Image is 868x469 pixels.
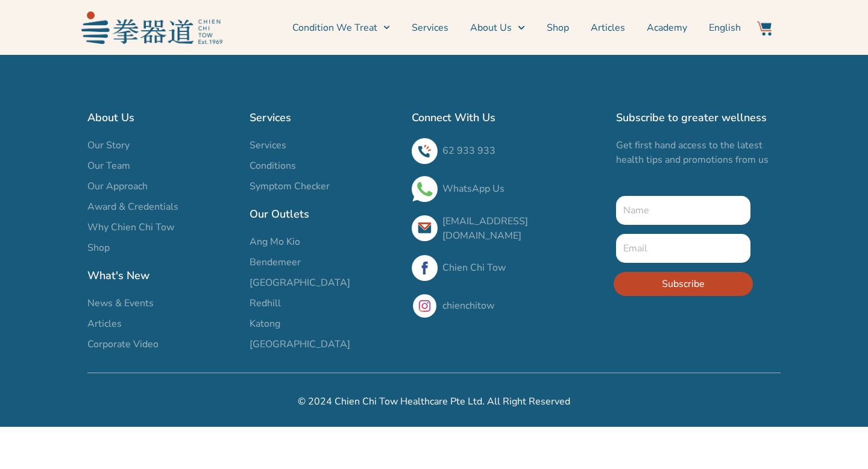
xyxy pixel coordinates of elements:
[87,394,781,409] h2: © 2024 Chien Chi Tow Healthcare Pte Ltd. All Right Reserved
[662,277,705,291] span: Subscribe
[87,179,237,194] a: Our Approach
[250,234,400,249] a: Ang Mo Kio
[87,296,154,310] span: News & Events
[87,220,174,234] span: Why Chien Chi Tow
[87,159,237,173] a: Our Team
[547,13,569,43] a: Shop
[87,241,237,255] a: Shop
[87,109,237,126] h2: About Us
[442,261,506,274] a: Chien Chi Tow
[87,296,237,310] a: News & Events
[250,179,400,194] a: Symptom Checker
[87,179,148,194] span: Our Approach
[250,109,400,126] h2: Services
[87,159,130,173] span: Our Team
[250,138,400,153] a: Services
[647,13,687,43] a: Academy
[87,200,237,214] a: Award & Credentials
[87,241,110,255] span: Shop
[709,20,741,35] span: English
[250,316,400,331] a: Katong
[250,337,350,351] span: [GEOGRAPHIC_DATA]
[250,159,400,173] a: Conditions
[87,138,237,153] a: Our Story
[250,255,400,269] a: Bendemeer
[442,182,505,195] a: WhatsApp Us
[87,267,237,284] h2: What's New
[250,337,400,351] a: [GEOGRAPHIC_DATA]
[412,109,604,126] h2: Connect With Us
[250,275,350,290] span: [GEOGRAPHIC_DATA]
[250,255,301,269] span: Bendemeer
[757,21,772,36] img: Website Icon-03
[470,13,524,43] a: About Us
[412,13,448,43] a: Services
[616,196,750,305] form: New Form
[87,316,237,331] a: Articles
[87,200,178,214] span: Award & Credentials
[250,316,280,331] span: Katong
[250,206,400,222] h2: Our Outlets
[250,296,400,310] a: Redhill
[591,13,625,43] a: Articles
[250,234,300,249] span: Ang Mo Kio
[250,179,330,194] span: Symptom Checker
[709,13,741,43] a: English
[442,299,494,312] a: chienchitow
[228,13,741,43] nav: Menu
[87,220,237,234] a: Why Chien Chi Tow
[87,337,159,351] span: Corporate Video
[614,272,753,296] button: Subscribe
[616,138,781,167] p: Get first hand access to the latest health tips and promotions from us
[250,275,400,290] a: [GEOGRAPHIC_DATA]
[87,337,237,351] a: Corporate Video
[442,215,528,242] a: [EMAIL_ADDRESS][DOMAIN_NAME]
[87,138,130,153] span: Our Story
[292,13,390,43] a: Condition We Treat
[616,196,750,225] input: Name
[250,138,286,153] span: Services
[87,316,122,331] span: Articles
[616,234,750,263] input: Email
[250,296,281,310] span: Redhill
[250,159,296,173] span: Conditions
[616,109,781,126] h2: Subscribe to greater wellness
[442,144,495,157] a: 62 933 933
